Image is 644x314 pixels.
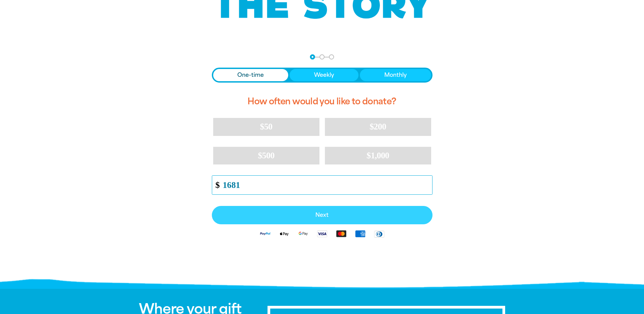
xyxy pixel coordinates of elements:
button: Navigate to step 1 of 3 to enter your donation amount [310,54,315,59]
button: $50 [213,118,319,136]
button: Weekly [290,69,358,81]
img: Diners Club logo [370,230,389,238]
button: Pay with Credit Card [212,206,433,224]
button: One-time [213,69,289,81]
h2: How often would you like to donate? [212,91,433,112]
button: Navigate to step 2 of 3 to enter your details [319,54,325,59]
span: $200 [370,122,386,132]
div: Available payment methods [212,224,433,243]
button: Navigate to step 3 of 3 to enter your payment details [329,54,334,59]
img: Visa logo [313,230,332,238]
img: Apple Pay logo [275,230,294,238]
div: Donation frequency [212,68,433,83]
input: Enter custom amount [218,176,432,194]
span: Next [219,212,425,218]
span: $50 [260,122,272,132]
span: $500 [258,151,275,160]
span: One-time [237,71,264,79]
img: Google Pay logo [294,230,313,238]
span: $1,000 [367,151,389,160]
span: Weekly [314,71,334,79]
span: Monthly [384,71,407,79]
img: Paypal logo [256,230,275,238]
span: $ [212,177,220,193]
button: $1,000 [325,147,431,164]
img: Mastercard logo [332,230,351,238]
button: Monthly [360,69,431,81]
img: American Express logo [351,230,370,238]
button: $500 [213,147,319,164]
button: $200 [325,118,431,136]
